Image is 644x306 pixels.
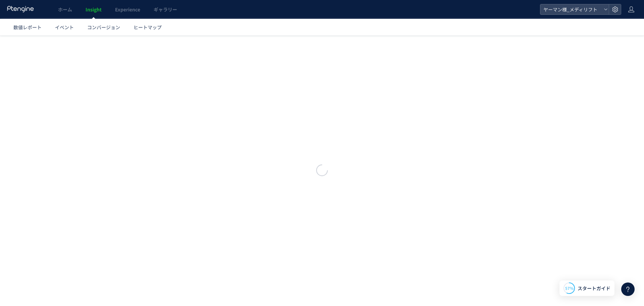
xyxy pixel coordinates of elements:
span: Insight [86,6,102,13]
span: ヒートマップ [133,24,162,31]
span: ヤーマン様_メディリフト [541,4,601,14]
span: コンバージョン [87,24,120,31]
span: イベント [55,24,74,31]
span: Experience [115,6,140,13]
span: ホーム [58,6,72,13]
span: 数値レポート [13,24,42,31]
span: スタートガイド [578,285,610,292]
span: 57% [565,285,574,291]
span: ギャラリー [154,6,177,13]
